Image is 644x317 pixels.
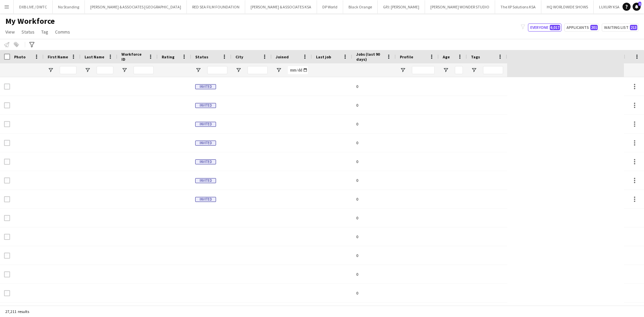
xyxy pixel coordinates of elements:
[39,28,51,36] a: Tag
[4,121,10,127] input: Row Selection is disabled for this row (unchecked)
[425,0,495,13] button: [PERSON_NAME] WONDER STUDIO
[455,66,463,74] input: Age Filter Input
[343,0,378,13] button: Black Orange
[443,67,449,73] button: Open Filter Menu
[85,54,104,59] span: Last Name
[602,23,639,32] button: Waiting list213
[4,177,10,183] input: Row Selection is disabled for this row (unchecked)
[195,122,216,127] span: Invited
[162,54,174,59] span: Rating
[121,52,146,62] span: Workforce ID
[4,140,10,146] input: Row Selection is disabled for this row (unchecked)
[483,66,503,74] input: Tags Filter Input
[443,54,450,59] span: Age
[352,190,396,208] div: 0
[195,178,216,183] span: Invited
[133,66,154,74] input: Workforce ID Filter Input
[14,54,25,59] span: Photo
[276,54,289,59] span: Joined
[195,54,208,59] span: Status
[495,0,541,13] button: The XP Solutions KSA
[638,2,641,6] span: 1
[245,0,317,13] button: [PERSON_NAME] & ASSOCIATES KSA
[195,84,216,89] span: Invited
[195,197,216,202] span: Invited
[85,0,187,13] button: [PERSON_NAME] & ASSOCIATES [GEOGRAPHIC_DATA]
[4,159,10,165] input: Row Selection is disabled for this row (unchecked)
[630,25,637,30] span: 213
[352,284,396,302] div: 0
[5,16,55,26] span: My Workforce
[352,246,396,265] div: 0
[5,29,15,35] span: View
[235,67,241,73] button: Open Filter Menu
[85,67,91,73] button: Open Filter Menu
[195,103,216,108] span: Invited
[528,23,561,32] button: Everyone6,017
[248,66,268,74] input: City Filter Input
[4,234,10,240] input: Row Selection is disabled for this row (unchecked)
[3,28,17,36] a: View
[352,115,396,133] div: 0
[97,66,113,74] input: Last Name Filter Input
[4,196,10,202] input: Row Selection is disabled for this row (unchecked)
[52,28,73,36] a: Comms
[352,171,396,190] div: 0
[121,67,127,73] button: Open Filter Menu
[550,25,560,30] span: 6,017
[316,54,331,59] span: Last job
[55,29,70,35] span: Comms
[4,84,10,90] input: Row Selection is disabled for this row (unchecked)
[352,227,396,246] div: 0
[195,141,216,146] span: Invited
[352,209,396,227] div: 0
[60,66,76,74] input: First Name Filter Input
[4,290,10,296] input: Row Selection is disabled for this row (unchecked)
[594,0,625,13] button: LUXURY KSA
[352,77,396,96] div: 0
[412,66,435,74] input: Profile Filter Input
[235,54,243,59] span: City
[4,102,10,108] input: Row Selection is disabled for this row (unchecked)
[21,29,35,35] span: Status
[352,96,396,114] div: 0
[471,67,477,73] button: Open Filter Menu
[4,215,10,221] input: Row Selection is disabled for this row (unchecked)
[352,152,396,171] div: 0
[590,25,598,30] span: 201
[41,29,48,35] span: Tag
[28,41,36,49] app-action-btn: Advanced filters
[564,23,599,32] button: Applicants201
[207,66,227,74] input: Status Filter Input
[356,52,384,62] span: Jobs (last 90 days)
[276,67,282,73] button: Open Filter Menu
[187,0,245,13] button: RED SEA FILM FOUNDATION
[378,0,425,13] button: GPJ: [PERSON_NAME]
[400,54,413,59] span: Profile
[288,66,308,74] input: Joined Filter Input
[195,159,216,164] span: Invited
[48,54,68,59] span: First Name
[4,271,10,277] input: Row Selection is disabled for this row (unchecked)
[48,67,54,73] button: Open Filter Menu
[14,0,53,13] button: DXB LIVE / DWTC
[19,28,37,36] a: Status
[400,67,406,73] button: Open Filter Menu
[352,265,396,283] div: 0
[633,3,641,11] a: 1
[4,253,10,259] input: Row Selection is disabled for this row (unchecked)
[317,0,343,13] button: DP World
[195,67,201,73] button: Open Filter Menu
[352,134,396,152] div: 0
[541,0,594,13] button: HQ WORLDWIDE SHOWS
[53,0,85,13] button: No Standing
[471,54,480,59] span: Tags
